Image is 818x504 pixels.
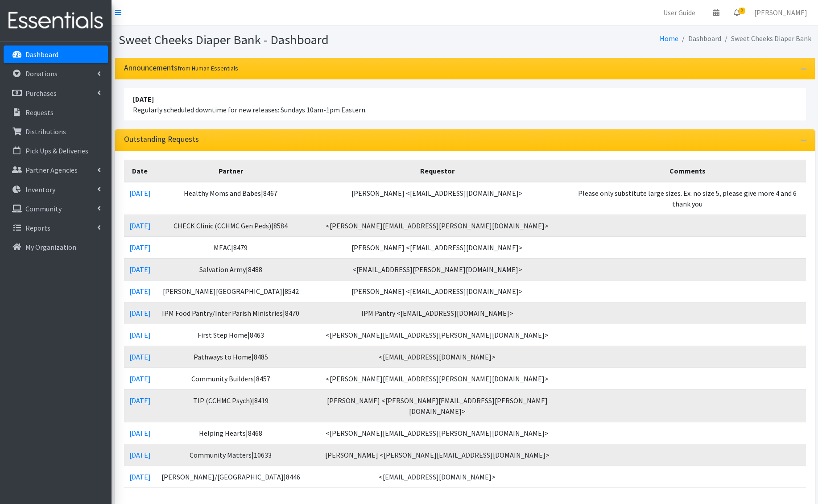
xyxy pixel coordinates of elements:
td: CHECK Clinic (CCHMC Gen Peds)|8584 [156,215,306,236]
td: [PERSON_NAME] <[EMAIL_ADDRESS][DOMAIN_NAME]> [306,280,569,302]
td: [PERSON_NAME] <[EMAIL_ADDRESS][DOMAIN_NAME]> [306,182,569,215]
td: <[PERSON_NAME][EMAIL_ADDRESS][PERSON_NAME][DOMAIN_NAME]> [306,368,569,389]
a: Dashboard [4,45,108,63]
td: Pathways to Home|8485 [156,346,306,368]
td: <[PERSON_NAME][EMAIL_ADDRESS][PERSON_NAME][DOMAIN_NAME]> [306,324,569,346]
a: [DATE] [129,243,151,252]
a: [DATE] [129,287,151,296]
a: Partner Agencies [4,161,108,179]
a: [DATE] [129,189,151,198]
a: Purchases [4,84,108,102]
td: [PERSON_NAME] <[EMAIL_ADDRESS][DOMAIN_NAME]> [306,236,569,258]
td: <[EMAIL_ADDRESS][DOMAIN_NAME]> [306,346,569,368]
a: Distributions [4,123,108,140]
th: Partner [156,160,306,182]
a: Inventory [4,181,108,198]
td: TIP (CCHMC Psych)|8419 [156,389,306,422]
a: [DATE] [129,472,151,481]
a: [DATE] [129,352,151,361]
p: My Organization [25,243,76,252]
strong: [DATE] [133,95,154,103]
p: Requests [25,108,54,117]
h3: Outstanding Requests [124,135,199,144]
li: Sweet Cheeks Diaper Bank [721,32,811,45]
span: 8 [739,8,745,14]
td: IPM Food Pantry/Inter Parish Ministries|8470 [156,302,306,324]
td: Healthy Moms and Babes|8467 [156,182,306,215]
p: Community [25,204,62,213]
h1: Sweet Cheeks Diaper Bank - Dashboard [119,32,462,48]
p: Inventory [25,185,55,194]
td: [PERSON_NAME] <[PERSON_NAME][EMAIL_ADDRESS][DOMAIN_NAME]> [306,444,569,466]
th: Date [124,160,156,182]
p: Distributions [25,127,66,136]
a: [PERSON_NAME] [747,4,814,21]
img: HumanEssentials [4,6,108,36]
a: [DATE] [129,450,151,459]
h3: Announcements [124,63,238,73]
td: MEAC|8479 [156,236,306,258]
p: Donations [25,69,58,78]
a: User Guide [656,4,702,21]
a: [DATE] [129,374,151,383]
td: Salvation Army|8488 [156,258,306,280]
p: Reports [25,223,50,232]
li: Dashboard [678,32,721,45]
td: [PERSON_NAME]/[GEOGRAPHIC_DATA]|8446 [156,466,306,487]
th: Requestor [306,160,569,182]
a: Community [4,200,108,218]
td: Community Matters|10633 [156,444,306,466]
li: Regularly scheduled downtime for new releases: Sundays 10am-1pm Eastern. [124,88,806,120]
td: <[PERSON_NAME][EMAIL_ADDRESS][PERSON_NAME][DOMAIN_NAME]> [306,215,569,236]
p: Dashboard [25,50,58,59]
td: Community Builders|8457 [156,368,306,389]
a: My Organization [4,238,108,256]
a: [DATE] [129,330,151,339]
a: 8 [727,4,747,21]
td: <[EMAIL_ADDRESS][PERSON_NAME][DOMAIN_NAME]> [306,258,569,280]
td: First Step Home|8463 [156,324,306,346]
a: Pick Ups & Deliveries [4,142,108,160]
td: <[PERSON_NAME][EMAIL_ADDRESS][PERSON_NAME][DOMAIN_NAME]> [306,422,569,444]
td: [PERSON_NAME] <[PERSON_NAME][EMAIL_ADDRESS][PERSON_NAME][DOMAIN_NAME]> [306,389,569,422]
a: [DATE] [129,309,151,318]
td: [PERSON_NAME][GEOGRAPHIC_DATA]|8542 [156,280,306,302]
a: [DATE] [129,221,151,230]
p: Partner Agencies [25,165,78,174]
td: Helping Hearts|8468 [156,422,306,444]
a: Requests [4,103,108,121]
p: Purchases [25,89,57,98]
a: Donations [4,65,108,83]
p: Pick Ups & Deliveries [25,146,88,155]
a: [DATE] [129,265,151,274]
td: IPM Pantry <[EMAIL_ADDRESS][DOMAIN_NAME]> [306,302,569,324]
small: from Human Essentials [178,64,238,72]
td: Please only substitute large sizes. Ex. no size 5, please give more 4 and 6 thank you [569,182,806,215]
td: <[EMAIL_ADDRESS][DOMAIN_NAME]> [306,466,569,487]
a: [DATE] [129,429,151,438]
a: Home [660,34,678,43]
th: Comments [569,160,806,182]
a: [DATE] [129,396,151,405]
a: Reports [4,219,108,237]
